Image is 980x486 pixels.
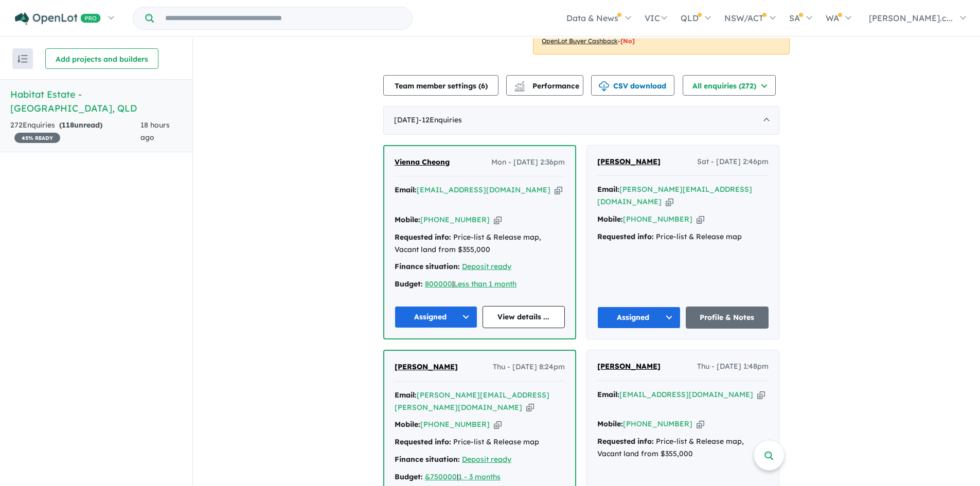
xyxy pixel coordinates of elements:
a: Deposit ready [462,262,511,271]
span: [PERSON_NAME] [597,157,661,166]
strong: Email: [597,390,619,399]
img: line-chart.svg [515,81,524,87]
strong: Requested info: [395,232,451,242]
span: [No] [620,37,635,45]
a: Vienna Cheong [395,156,450,169]
span: 6 [481,81,485,91]
a: 800000 [425,279,452,289]
span: 45 % READY [14,133,60,143]
a: [PHONE_NUMBER] [623,214,692,224]
div: | [395,471,565,483]
a: Profile & Notes [686,307,769,329]
strong: Requested info: [597,232,654,241]
div: 272 Enquir ies [10,119,140,144]
strong: Email: [597,185,619,194]
div: Price-list & Release map [597,231,769,243]
a: [PERSON_NAME] [597,156,661,168]
button: Copy [666,196,673,207]
a: View details ... [483,306,565,328]
span: [PERSON_NAME].c... [869,13,953,23]
a: 1 - 3 months [458,472,501,481]
div: [DATE] [383,106,779,135]
strong: Budget: [395,472,423,481]
strong: Email: [395,390,417,400]
strong: Requested info: [597,437,654,446]
button: Performance [506,75,583,96]
button: Copy [526,402,534,413]
strong: Budget: [395,279,423,289]
span: [PERSON_NAME] [395,362,458,371]
button: Assigned [597,307,681,329]
span: 118 [62,120,74,130]
button: Team member settings (6) [383,75,498,96]
a: [PERSON_NAME] [395,361,458,373]
strong: Requested info: [395,437,451,446]
span: Vienna Cheong [395,157,450,167]
strong: Mobile: [395,215,420,224]
a: [PERSON_NAME][EMAIL_ADDRESS][DOMAIN_NAME] [597,185,752,206]
a: Less than 1 month [454,279,516,289]
strong: Email: [395,185,417,194]
img: Openlot PRO Logo White [15,12,101,25]
strong: Finance situation: [395,455,460,464]
button: CSV download [591,75,674,96]
span: Mon - [DATE] 2:36pm [491,156,565,169]
a: [EMAIL_ADDRESS][DOMAIN_NAME] [619,390,753,399]
div: Price-list & Release map, Vacant land from $355,000 [395,231,565,256]
u: OpenLot Buyer Cashback [542,37,618,45]
div: Price-list & Release map, Vacant land from $355,000 [597,436,769,460]
strong: Mobile: [395,420,420,429]
img: download icon [599,81,609,92]
img: bar-chart.svg [514,84,525,91]
button: Copy [555,185,562,195]
a: [PERSON_NAME] [597,361,661,373]
strong: Mobile: [597,214,623,224]
button: Copy [494,419,502,430]
button: Add projects and builders [45,48,158,69]
img: sort.svg [17,55,28,63]
h5: Habitat Estate - [GEOGRAPHIC_DATA] , QLD [10,87,182,115]
span: Thu - [DATE] 8:24pm [493,361,565,373]
button: Assigned [395,306,477,328]
span: Performance [516,81,579,91]
span: Thu - [DATE] 1:48pm [697,361,769,373]
input: Try estate name, suburb, builder or developer [156,7,410,29]
strong: Mobile: [597,419,623,428]
a: Deposit ready [462,455,511,464]
a: [PERSON_NAME][EMAIL_ADDRESS][PERSON_NAME][DOMAIN_NAME] [395,390,549,412]
button: Copy [697,419,704,429]
span: [PERSON_NAME] [597,362,661,371]
a: &750000 [425,472,457,481]
a: [PHONE_NUMBER] [420,215,490,224]
button: Copy [494,214,502,225]
a: [PHONE_NUMBER] [623,419,692,428]
div: | [395,278,565,291]
button: Copy [757,389,765,400]
button: All enquiries (272) [683,75,776,96]
span: 18 hours ago [140,120,170,142]
a: [EMAIL_ADDRESS][DOMAIN_NAME] [417,185,550,194]
strong: ( unread) [59,120,102,130]
a: [PHONE_NUMBER] [420,420,490,429]
span: Sat - [DATE] 2:46pm [697,156,769,168]
strong: Finance situation: [395,262,460,271]
button: Copy [697,214,704,225]
span: - 12 Enquir ies [419,115,462,124]
div: Price-list & Release map [395,436,565,448]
